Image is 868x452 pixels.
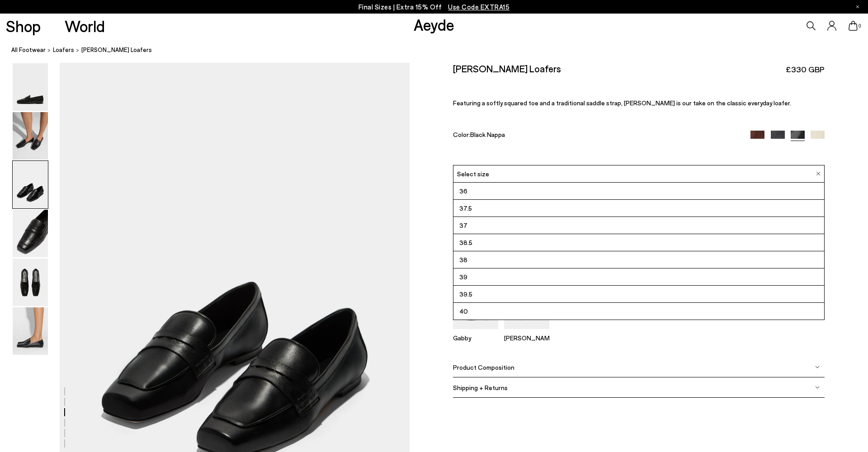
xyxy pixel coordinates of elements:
[53,46,74,53] span: Loafers
[459,271,467,282] span: 39
[11,45,46,55] a: All Footwear
[53,45,74,55] a: Loafers
[453,63,561,74] h2: [PERSON_NAME] Loafers
[453,99,825,107] p: Featuring a softly squared toe and a traditional saddle strap, [PERSON_NAME] is our take on the c...
[453,363,514,371] span: Product Composition
[459,254,467,265] span: 38
[11,38,868,63] nav: breadcrumb
[470,131,505,138] span: Black Nappa
[13,112,48,160] img: Lana Moccasin Loafers - Image 2
[786,64,825,75] span: £330 GBP
[457,169,489,179] span: Select size
[815,385,820,390] img: svg%3E
[453,334,498,342] p: Gabby
[13,161,48,208] img: Lana Moccasin Loafers - Image 3
[453,323,498,342] a: Gabby Almond-Toe Loafers Gabby
[459,288,472,300] span: 39.5
[453,131,739,141] div: Color:
[414,15,454,34] a: Aeyde
[13,210,48,257] img: Lana Moccasin Loafers - Image 4
[459,185,467,197] span: 36
[858,24,862,28] span: 0
[13,63,48,111] img: Lana Moccasin Loafers - Image 1
[459,220,467,231] span: 37
[81,45,152,55] span: [PERSON_NAME] Loafers
[448,3,509,11] span: Navigate to /collections/ss25-final-sizes
[13,259,48,306] img: Lana Moccasin Loafers - Image 5
[453,383,508,391] span: Shipping + Returns
[13,307,48,355] img: Lana Moccasin Loafers - Image 6
[459,306,468,317] span: 40
[6,18,41,34] a: Shop
[849,21,858,31] a: 0
[459,237,472,248] span: 38.5
[504,334,549,342] p: [PERSON_NAME]
[65,18,105,34] a: World
[815,365,820,369] img: svg%3E
[359,1,510,13] p: Final Sizes | Extra 15% Off
[459,202,472,214] span: 37.5
[504,323,549,342] a: Leon Loafers [PERSON_NAME]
